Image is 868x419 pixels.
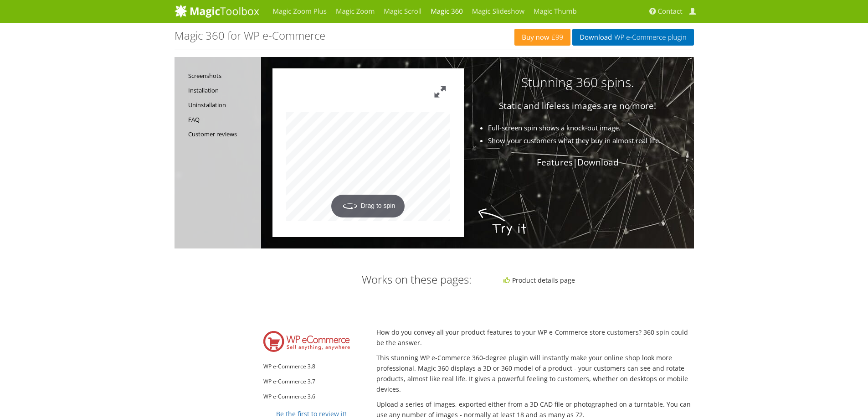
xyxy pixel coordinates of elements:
[376,327,693,348] p: How do you convey all your product features to your WP e-Commerce store customers? 360 spin could...
[288,135,684,146] li: Show your customers what they buy in almost real life.
[503,275,692,285] li: Product details page
[261,157,676,168] p: |
[188,112,257,127] a: FAQ
[514,29,570,46] a: Buy now£99
[286,112,450,221] a: Drag to spin
[261,75,676,89] h3: Stunning 360 spins.
[175,4,259,18] img: MagicToolbox.com - Image tools for your website
[612,34,686,41] span: WP e-Commerce plugin
[188,98,257,112] a: Uninstallation
[658,7,683,16] span: Contact
[188,68,257,83] a: Screenshots
[188,127,257,141] a: Customer reviews
[577,156,619,168] a: Download
[263,274,472,285] h3: Works on these pages:
[537,156,573,168] a: Features
[175,30,325,41] h1: Magic 360 for WP e-Commerce
[276,409,347,418] a: Be the first to review it!
[376,352,693,394] p: This stunning WP e-Commerce 360-degree plugin will instantly make your online shop look more prof...
[263,361,360,372] li: WP e-Commerce 3.8
[572,29,693,46] a: DownloadWP e-Commerce plugin
[288,123,684,133] li: Full-screen spin shows a knock-out image.
[263,376,360,387] li: WP e-Commerce 3.7
[261,101,676,111] p: Static and lifeless images are no more!
[263,391,360,402] li: WP e-Commerce 3.6
[188,83,257,98] a: Installation
[549,34,563,41] span: £99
